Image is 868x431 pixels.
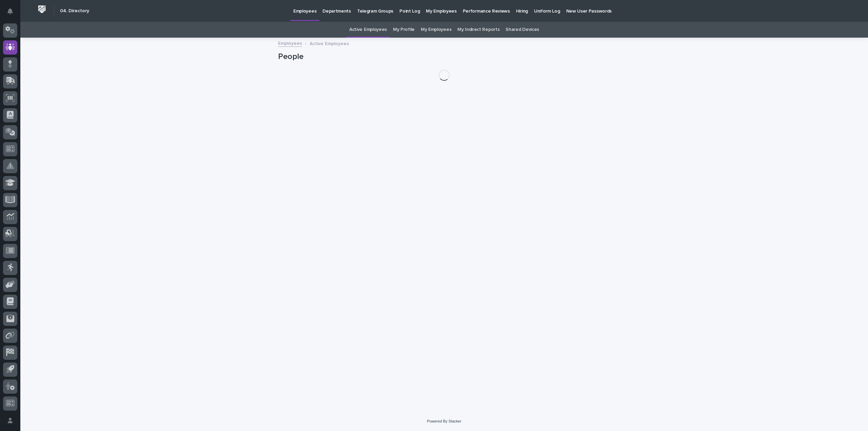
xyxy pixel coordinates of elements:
[278,39,302,47] a: Employees
[3,4,17,18] button: Notifications
[427,419,461,423] a: Powered By Stacker
[310,39,349,47] p: Active Employees
[60,8,89,14] h2: 04. Directory
[506,22,539,38] a: Shared Devices
[421,22,451,38] a: My Employees
[36,3,48,16] img: Workspace Logo
[393,22,415,38] a: My Profile
[457,22,499,38] a: My Indirect Reports
[278,52,610,62] h1: People
[349,22,387,38] a: Active Employees
[8,8,17,19] div: Notifications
